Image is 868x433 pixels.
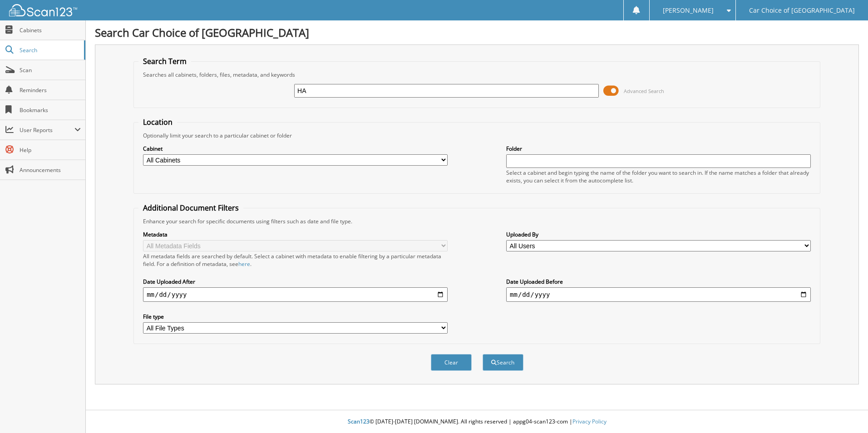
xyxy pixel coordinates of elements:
[95,25,859,40] h1: Search Car Choice of [GEOGRAPHIC_DATA]
[506,231,811,238] label: Uploaded By
[20,26,81,34] span: Cabinets
[86,411,868,433] div: © [DATE]-[DATE] [DOMAIN_NAME]. All rights reserved | appg04-scan123-com |
[624,88,664,94] span: Advanced Search
[483,354,523,371] button: Search
[506,145,811,153] label: Folder
[143,252,448,268] div: All metadata fields are searched by default. Select a cabinet with metadata to enable filtering b...
[20,66,81,74] span: Scan
[20,86,81,94] span: Reminders
[20,166,81,174] span: Announcements
[506,278,811,285] label: Date Uploaded Before
[663,8,714,13] span: [PERSON_NAME]
[506,169,811,184] div: Select a cabinet and begin typing the name of the folder you want to search in. If the name match...
[138,71,815,79] div: Searches all cabinets, folders, files, metadata, and keywords
[9,4,77,16] img: scan123-logo-white.svg
[143,145,448,153] label: Cabinet
[143,231,448,238] label: Metadata
[572,418,607,425] a: Privacy Policy
[20,146,81,154] span: Help
[138,203,243,213] legend: Additional Document Filters
[138,117,177,127] legend: Location
[138,56,191,66] legend: Search Term
[20,106,81,114] span: Bookmarks
[506,287,811,302] input: end
[238,260,250,268] a: here
[20,46,79,54] span: Search
[348,418,370,425] span: Scan123
[823,389,868,433] iframe: Chat Widget
[138,132,815,139] div: Optionally limit your search to a particular cabinet or folder
[749,8,855,13] span: Car Choice of [GEOGRAPHIC_DATA]
[143,313,448,320] label: File type
[431,354,472,371] button: Clear
[138,217,815,225] div: Enhance your search for specific documents using filters such as date and file type.
[20,126,74,134] span: User Reports
[143,278,448,285] label: Date Uploaded After
[143,287,448,302] input: start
